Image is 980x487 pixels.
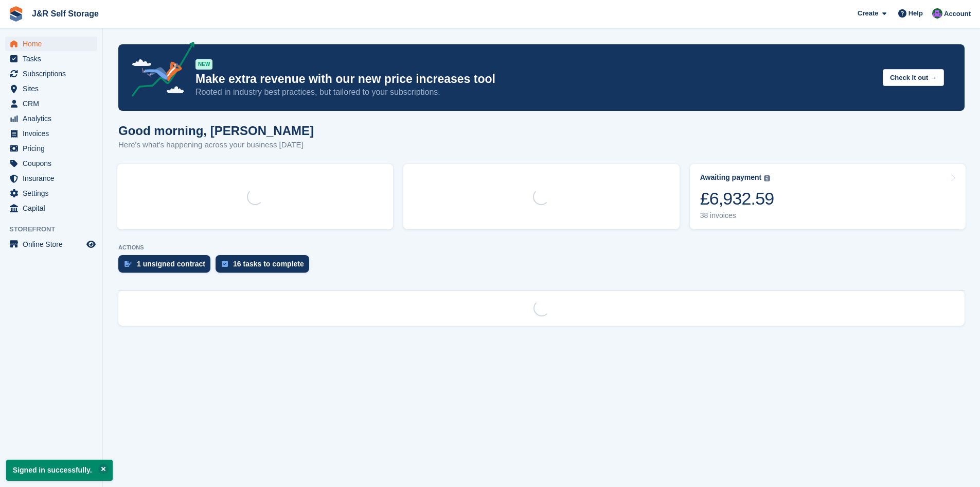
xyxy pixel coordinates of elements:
[5,237,97,251] a: menu
[5,141,97,156] a: menu
[23,156,84,171] span: Coupons
[700,211,774,220] div: 38 invoices
[195,87,875,98] p: Rooted in industry best practices, but tailored to your subscriptions.
[137,260,205,268] div: 1 unsigned contract
[23,66,84,81] span: Subscriptions
[700,188,774,209] div: £6,932.59
[5,111,97,126] a: menu
[23,186,84,200] span: Settings
[118,139,314,151] p: Here's what's happening across your business [DATE]
[195,72,875,87] p: Make extra revenue with our new price increases tool
[233,260,304,268] div: 16 tasks to complete
[23,201,84,215] span: Capital
[5,126,97,141] a: menu
[764,175,770,181] img: icon-info-grey-7440780725fd019a000dd9b08b2336e03edf1995a4989e88bcd33f0948082b44.svg
[5,96,97,111] a: menu
[5,171,97,186] a: menu
[5,201,97,215] a: menu
[23,37,84,51] span: Home
[944,9,971,19] span: Account
[6,460,113,481] p: Signed in successfully.
[23,141,84,156] span: Pricing
[118,244,965,251] p: ACTIONS
[222,261,228,267] img: task-75834270c22a3079a89374b754ae025e5fb1db73e45f91037f5363f120a921f8.svg
[5,52,97,66] a: menu
[23,111,84,126] span: Analytics
[23,171,84,186] span: Insurance
[123,42,195,100] img: price-adjustments-announcement-icon-8257ccfd72463d97f412b2fc003d46551f7dbcb40ab6d574587a9cd5c0d94...
[28,5,103,22] a: J&R Self Storage
[690,164,966,229] a: Awaiting payment £6,932.59 38 invoices
[700,173,762,182] div: Awaiting payment
[118,124,314,138] h1: Good morning, [PERSON_NAME]
[118,255,216,278] a: 1 unsigned contract
[5,81,97,96] a: menu
[216,255,314,278] a: 16 tasks to complete
[5,37,97,51] a: menu
[5,186,97,200] a: menu
[124,261,132,267] img: contract_signature_icon-13c848040528278c33f63329250d36e43548de30e8caae1d1a13099fd9432cc5.svg
[908,8,923,19] span: Help
[8,6,24,22] img: stora-icon-8386f47178a22dfd0bd8f6a31ec36ba5ce8667c1dd55bd0f319d3a0aa187defe.svg
[23,96,84,111] span: CRM
[23,126,84,141] span: Invoices
[195,59,212,70] div: NEW
[883,69,944,86] button: Check it out →
[85,238,97,250] a: Preview store
[23,237,84,251] span: Online Store
[5,156,97,171] a: menu
[858,8,878,19] span: Create
[5,66,97,81] a: menu
[23,52,84,66] span: Tasks
[23,81,84,96] span: Sites
[9,224,102,234] span: Storefront
[932,8,942,19] img: Jordan Mahmood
